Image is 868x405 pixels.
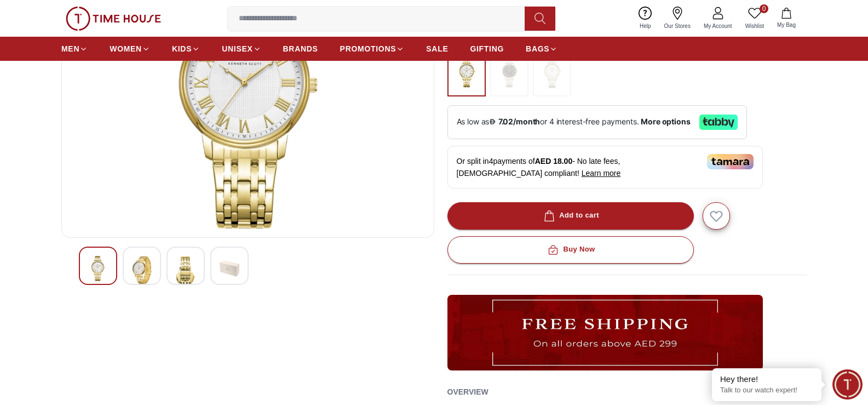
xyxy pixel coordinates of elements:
span: MEN [61,43,79,54]
a: Help [633,4,658,32]
a: BAGS [526,39,557,59]
button: My Bag [771,5,802,31]
span: BRANDS [283,43,318,54]
img: ... [538,54,566,91]
span: Help [635,22,656,30]
span: Wishlist [741,22,768,30]
span: Our Stores [660,22,695,30]
span: BAGS [526,43,549,54]
div: Or split in 4 payments of - No late fees, [DEMOGRAPHIC_DATA] compliant! [447,146,763,189]
img: ... [496,54,523,91]
a: GIFTING [470,39,504,59]
span: AED 18.00 [535,157,572,166]
span: SALE [426,43,448,54]
span: 0 [760,4,768,13]
span: My Bag [773,21,800,29]
div: Hey there! [720,374,813,385]
img: ... [66,7,161,31]
a: MEN [61,39,88,59]
button: Buy Now [447,236,694,264]
button: Add to cart [447,202,694,230]
img: ... [447,295,763,370]
img: Kenneth Scott Men's White Dial Analog Watch - K22029-GBGW [176,256,196,294]
span: Learn more [582,169,621,178]
div: Chat Widget [832,369,863,400]
a: 0Wishlist [739,4,771,32]
img: Tamara [707,154,754,169]
a: SALE [426,39,448,59]
span: GIFTING [470,43,504,54]
img: ... [453,54,480,91]
span: PROMOTIONS [340,43,396,54]
img: Kenneth Scott Men's White Dial Analog Watch - K22029-GBGW [132,256,152,284]
h2: Overview [447,384,488,400]
a: UNISEX [222,39,261,59]
span: KIDS [172,43,192,54]
div: Add to cart [542,209,599,222]
a: KIDS [172,39,200,59]
div: Buy Now [545,243,595,256]
a: BRANDS [283,39,318,59]
span: WOMEN [110,43,142,54]
a: PROMOTIONS [340,39,405,59]
span: My Account [699,22,737,30]
a: Our Stores [658,4,697,32]
span: UNISEX [222,43,252,54]
a: WOMEN [110,39,150,59]
img: Kenneth Scott Men's White Dial Analog Watch - K22029-GBGW [220,256,239,281]
p: Talk to our watch expert! [720,386,813,395]
img: Kenneth Scott Men's White Dial Analog Watch - K22029-GBGW [88,256,108,281]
